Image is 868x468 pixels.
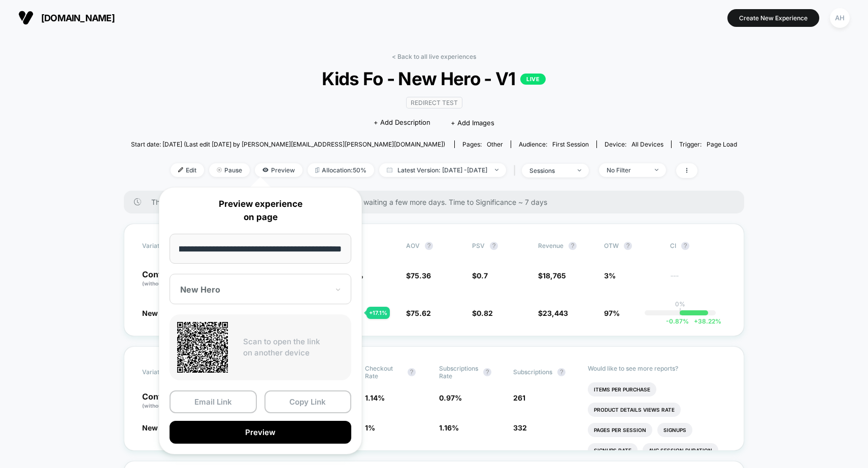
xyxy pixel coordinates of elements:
span: all devices [631,140,663,148]
span: 1.14 % [365,393,385,402]
div: Trigger: [679,140,737,148]
span: 261 [513,393,525,402]
span: $ [538,309,568,317]
span: $ [472,271,488,280]
span: New Hero [142,423,176,432]
span: New Hero [142,309,176,317]
span: OTW [604,242,660,250]
p: LIVE [520,74,546,85]
span: Edit [171,163,204,177]
span: (without changes) [142,280,188,286]
span: Device: [596,140,671,148]
span: Allocation: 50% [308,163,374,177]
button: ? [624,242,632,250]
span: --- [670,273,726,287]
span: Subscriptions [513,368,552,376]
button: ? [557,368,565,376]
img: end [495,169,498,171]
span: Preview [255,163,303,177]
span: Latest Version: [DATE] - [DATE] [379,163,506,177]
button: ? [490,242,498,250]
span: 1.16 % [439,423,459,432]
img: Visually logo [18,10,34,25]
li: Product Details Views Rate [588,403,681,417]
span: $ [472,309,493,317]
img: rebalance [315,167,319,173]
span: $ [406,271,431,280]
span: + Add Description [374,118,430,128]
button: Copy Link [264,390,352,413]
span: 75.62 [411,309,431,317]
span: + [694,317,698,325]
span: 23,443 [543,309,568,317]
span: 38.22 % [689,317,721,325]
img: calendar [387,167,392,172]
p: Control [142,392,206,410]
img: end [655,169,658,171]
span: 0.82 [477,309,493,317]
span: Pause [209,163,250,177]
span: Start date: [DATE] (Last edit [DATE] by [PERSON_NAME][EMAIL_ADDRESS][PERSON_NAME][DOMAIN_NAME]) [131,140,445,148]
div: AH [830,8,850,28]
img: end [217,167,222,172]
div: No Filter [607,166,647,174]
img: edit [178,167,183,172]
li: Pages Per Session [588,423,652,437]
span: First Session [552,140,589,148]
p: Scan to open the link on another device [243,336,344,359]
p: Would like to see more reports? [588,365,726,372]
button: AH [827,8,853,28]
span: 0.7 [477,271,488,280]
span: 332 [513,423,527,432]
span: Variation [142,365,198,380]
span: CI [670,242,726,250]
span: Revenue [538,242,563,249]
li: Signups Rate [588,443,638,457]
span: 75.36 [411,271,431,280]
span: -0.87 % [666,317,689,325]
span: Page Load [707,140,737,148]
span: other [487,140,503,148]
span: Checkout Rate [365,365,403,380]
span: $ [538,271,566,280]
div: Audience: [519,140,589,148]
p: Preview experience on page [170,198,351,224]
span: Variation [142,242,198,250]
li: Signups [657,423,692,437]
span: 18,765 [543,271,566,280]
span: PSV [472,242,485,249]
span: Subscriptions Rate [439,365,478,380]
li: Items Per Purchase [588,382,656,397]
button: Preview [170,421,351,444]
span: $ [406,309,431,317]
span: 0.97 % [439,393,462,402]
img: end [578,169,581,171]
button: ? [483,368,491,376]
span: There are still no statistically significant results. We recommend waiting a few more days . Time... [151,198,724,206]
button: ? [408,368,416,376]
span: 97% [604,309,620,317]
button: [DOMAIN_NAME] [15,10,118,26]
span: Redirect Test [406,97,462,109]
button: Email Link [170,390,257,413]
span: (without changes) [142,403,188,409]
button: Create New Experience [727,9,819,27]
button: ? [425,242,433,250]
button: ? [569,242,577,250]
span: AOV [406,242,420,249]
div: Pages: [462,140,503,148]
span: 3% [604,271,616,280]
li: Avg Session Duration [643,443,718,457]
p: | [679,308,681,315]
span: 1 % [365,423,375,432]
a: < Back to all live experiences [392,53,476,60]
p: 0% [675,300,685,308]
span: | [511,163,522,178]
div: sessions [529,167,570,174]
span: + Add Images [451,119,494,127]
button: ? [681,242,689,250]
p: Control [142,270,198,287]
span: Kids Fo - New Hero - V1 [161,68,707,89]
div: + 17.1 % [366,307,390,319]
span: [DOMAIN_NAME] [41,13,115,23]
